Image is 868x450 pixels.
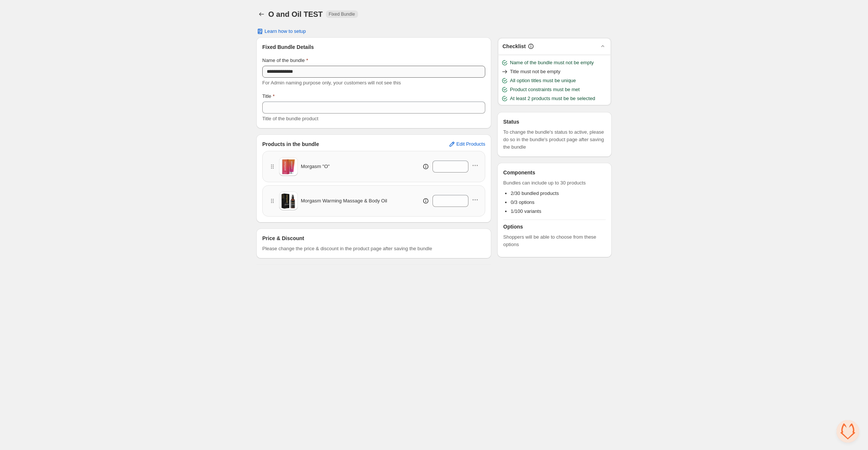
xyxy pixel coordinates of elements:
span: Title must not be empty [510,68,560,75]
span: For Admin naming purpose only, your customers will not see this [262,80,401,86]
h3: Products in the bundle [262,140,319,148]
h3: Fixed Bundle Details [262,43,485,51]
h3: Components [503,169,535,176]
span: Learn how to setup [265,28,306,34]
span: Morgasm Warming Massage & Body Oil [301,197,387,205]
span: Please change the price & discount in the product page after saving the bundle [262,245,432,252]
label: Title [262,93,275,100]
span: Morgasm "O" [301,163,330,170]
span: Shoppers will be able to choose from these options [503,233,606,248]
h3: Options [503,223,606,230]
span: Edit Products [456,141,485,147]
span: Fixed Bundle [329,11,355,17]
span: Bundles can include up to 30 products [503,179,606,187]
a: Open chat [837,420,859,443]
span: 2/30 bundled products [511,190,559,196]
span: At least 2 products must be be selected [510,95,595,102]
h3: Price & Discount [262,235,304,242]
h3: Status [503,118,606,125]
span: Name of the bundle must not be empty [510,59,594,66]
h3: Checklist [502,43,526,50]
button: Learn how to setup [252,26,311,37]
label: Name of the bundle [262,57,308,64]
span: Product constraints must be met [510,86,580,93]
h1: O and Oil TEST [268,10,323,19]
span: To change the bundle's status to active, please do so in the bundle's product page after saving t... [503,128,606,151]
img: Morgasm Warming Massage & Body Oil [279,192,298,210]
button: Back [256,9,267,19]
span: 0/3 options [511,199,535,205]
span: Title of the bundle product [262,116,318,121]
img: Morgasm "O" [279,157,298,176]
span: 1/100 variants [511,208,541,214]
span: All option titles must be unique [510,77,576,84]
button: Edit Products [444,138,490,150]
